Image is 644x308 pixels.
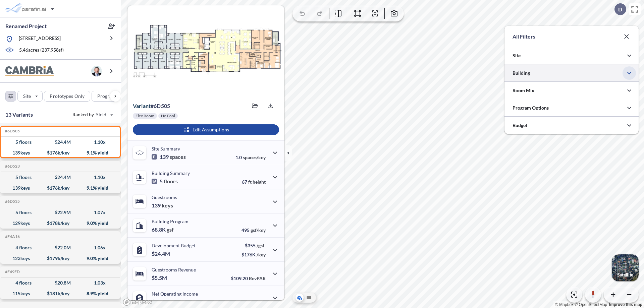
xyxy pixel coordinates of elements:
p: Program Options [513,105,549,111]
p: No Pool [161,113,175,119]
button: Program [92,91,128,102]
img: user logo [91,66,102,76]
p: # 6d505 [133,103,170,109]
span: gsf/key [251,227,266,233]
p: 40.0% [237,300,266,305]
p: Renamed Project [5,22,47,30]
a: Improve this map [609,302,642,307]
p: Guestrooms [152,194,177,200]
p: Building Summary [152,170,190,176]
p: 67 [242,179,266,185]
p: $109.20 [231,275,266,281]
h5: Click to copy the code [4,269,20,274]
span: Variant [133,103,151,109]
p: Room Mix [513,87,534,94]
span: keys [162,202,173,209]
p: Satellite [617,272,633,278]
button: Aerial View [296,294,304,302]
span: gsf [167,226,174,233]
button: Site Plan [305,294,313,302]
p: Prototypes Only [50,93,85,100]
h5: Click to copy the code [4,199,20,204]
button: Prototypes Only [44,91,90,102]
p: 139 [152,153,186,160]
button: Edit Assumptions [133,124,279,135]
p: $176K [241,252,266,257]
span: margin [251,300,266,305]
a: OpenStreetMap [575,302,607,307]
button: Switcher ImageSatellite [612,254,639,281]
p: [STREET_ADDRESS] [19,35,61,43]
img: Switcher Image [612,254,639,281]
p: $2.2M [152,299,168,305]
button: Ranked by Yield [67,109,117,120]
h5: Click to copy the code [4,234,20,239]
button: Site [17,91,43,102]
p: Net Operating Income [152,291,198,297]
a: Mapbox [555,302,574,307]
p: Site [23,93,31,100]
p: Program [97,93,116,100]
span: /gsf [257,243,264,248]
h5: Click to copy the code [4,164,20,169]
span: ft [248,179,252,185]
p: Flex Room [136,113,154,119]
span: Yield [96,111,107,118]
p: Development Budget [152,243,196,248]
h5: Click to copy the code [4,129,20,133]
p: 495 [241,227,266,233]
p: D [618,6,622,12]
span: spaces/key [243,155,266,160]
span: RevPAR [249,275,266,281]
p: $355 [241,243,266,248]
span: height [253,179,266,185]
p: Site [513,52,521,59]
p: 13 Variants [5,111,33,119]
p: All Filters [513,33,535,41]
p: 5.46 acres ( 237,958 sf) [19,47,64,54]
p: 1.0 [235,155,266,160]
p: Budget [513,122,527,129]
p: Edit Assumptions [193,126,229,133]
span: floors [164,178,178,185]
p: 68.8K [152,226,174,233]
p: Building Program [152,219,189,224]
p: 5 [152,178,178,185]
p: $5.5M [152,274,168,281]
span: /key [257,252,266,257]
a: Mapbox homepage [123,298,152,306]
p: $24.4M [152,250,171,257]
span: spaces [170,153,186,160]
p: Guestrooms Revenue [152,267,196,272]
img: BrandImage [5,66,54,76]
p: 139 [152,202,173,209]
p: Site Summary [152,146,180,151]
